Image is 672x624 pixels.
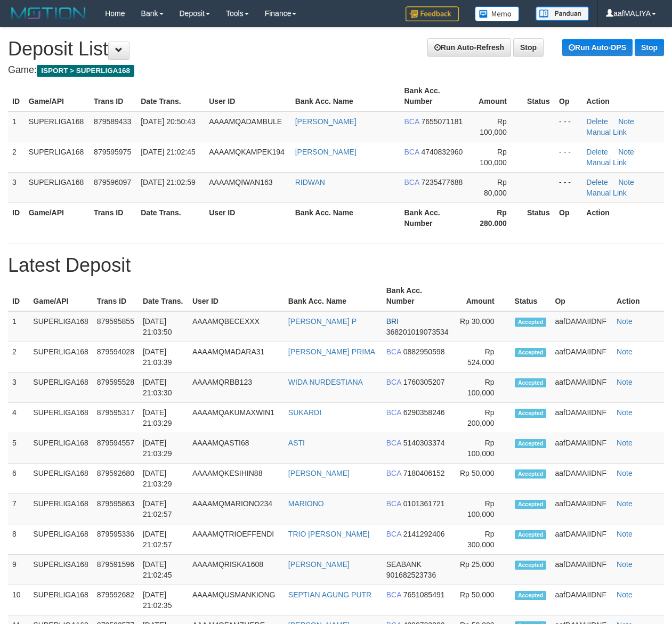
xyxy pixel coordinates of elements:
td: aafDAMAIIDNF [550,555,612,585]
td: aafDAMAIIDNF [550,342,612,372]
td: AAAAMQAKUMAXWIN1 [188,403,284,433]
td: 2 [8,142,25,172]
th: Trans ID [93,281,139,311]
a: Manual Link [586,189,627,197]
th: Rp 280.000 [468,202,523,233]
a: Note [617,499,633,508]
td: - - - [555,111,582,142]
th: Game/API [25,202,90,233]
span: [DATE] 21:02:45 [141,148,195,156]
a: Note [618,148,634,156]
th: Bank Acc. Name [291,81,400,111]
a: Delete [586,117,608,126]
th: Bank Acc. Name [291,202,400,233]
td: AAAAMQASTI68 [188,433,284,464]
td: 879595317 [93,403,139,433]
span: Accepted [515,439,547,448]
td: SUPERLIGA168 [29,494,93,524]
a: SUKARDI [288,408,321,417]
span: 0882950598 [403,347,445,356]
a: TRIO [PERSON_NAME] [288,530,369,538]
td: Rp 25,000 [453,555,511,585]
th: ID [8,202,25,233]
td: 10 [8,585,29,615]
a: SEPTIAN AGUNG PUTR [288,590,371,599]
td: [DATE] 21:02:57 [139,494,188,524]
td: Rp 100,000 [453,372,511,403]
td: [DATE] 21:03:29 [139,433,188,464]
span: Rp 100,000 [480,117,507,136]
span: [DATE] 20:50:43 [141,117,195,126]
td: 879595336 [93,524,139,555]
td: Rp 100,000 [453,433,511,464]
td: AAAAMQRBB123 [188,372,284,403]
span: 1760305207 [403,378,445,386]
span: 7651085491 [403,590,445,599]
td: Rp 300,000 [453,524,511,555]
a: Stop [513,38,544,56]
a: [PERSON_NAME] [295,117,357,126]
td: 7 [8,494,29,524]
th: Action [612,281,664,311]
td: aafDAMAIIDNF [550,464,612,494]
td: SUPERLIGA168 [29,403,93,433]
td: Rp 30,000 [453,311,511,342]
span: BCA [386,439,401,447]
span: BRI [386,317,399,326]
a: [PERSON_NAME] PRIMA [288,347,375,356]
th: Amount [453,281,511,311]
td: AAAAMQMADARA31 [188,342,284,372]
th: Status [523,81,555,111]
a: Delete [586,148,608,156]
th: User ID [205,81,290,111]
th: Status [511,281,551,311]
td: 1 [8,311,29,342]
a: Note [617,347,633,356]
td: 2 [8,342,29,372]
th: Game/API [25,81,90,111]
td: AAAAMQRISKA1608 [188,555,284,585]
td: Rp 50,000 [453,585,511,615]
th: Bank Acc. Number [400,81,468,111]
a: Manual Link [586,128,627,136]
td: 879594557 [93,433,139,464]
th: Action [582,81,664,111]
span: 5140303374 [403,439,445,447]
span: BCA [386,590,401,599]
span: BCA [386,530,401,538]
th: Trans ID [90,81,136,111]
td: SUPERLIGA168 [25,111,90,142]
td: AAAAMQBECEXXX [188,311,284,342]
th: ID [8,81,25,111]
a: Note [617,317,633,326]
th: Action [582,202,664,233]
td: [DATE] 21:03:50 [139,311,188,342]
td: aafDAMAIIDNF [550,372,612,403]
td: aafDAMAIIDNF [550,585,612,615]
td: Rp 200,000 [453,403,511,433]
a: MARIONO [288,499,324,508]
td: AAAAMQKESIHIN88 [188,464,284,494]
a: Run Auto-DPS [562,39,633,56]
td: 4 [8,403,29,433]
span: Accepted [515,409,547,418]
td: [DATE] 21:03:29 [139,464,188,494]
span: 901682523736 [386,571,436,579]
span: AAAAMQKAMPEK194 [209,148,285,156]
th: Date Trans. [136,81,205,111]
span: AAAAMQADAMBULE [209,117,282,126]
a: Note [617,469,633,477]
a: WIDA NURDESTIANA [288,378,363,386]
td: Rp 50,000 [453,464,511,494]
span: Accepted [515,591,547,600]
td: Rp 524,000 [453,342,511,372]
a: [PERSON_NAME] P [288,317,357,326]
img: panduan.png [536,6,589,21]
img: Feedback.jpg [406,6,459,21]
td: 5 [8,433,29,464]
span: BCA [404,148,419,156]
a: RIDWAN [295,178,325,187]
span: 4740832960 [421,148,463,156]
td: 879595528 [93,372,139,403]
td: aafDAMAIIDNF [550,311,612,342]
